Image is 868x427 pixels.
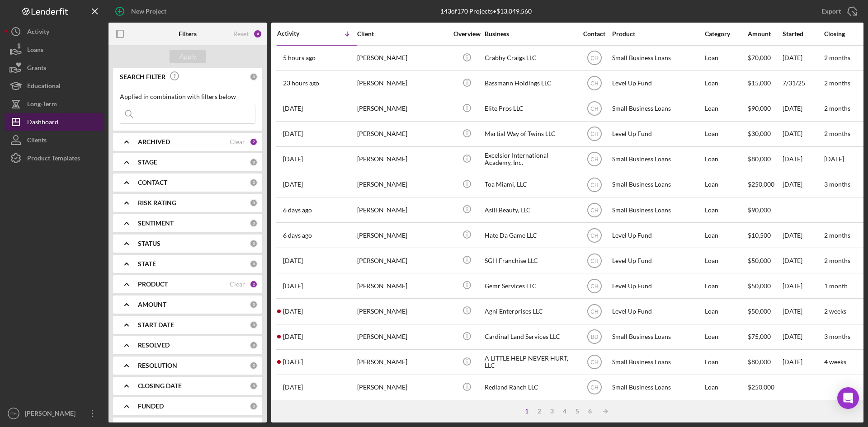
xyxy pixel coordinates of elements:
[138,321,174,328] b: START DATE
[10,411,17,416] text: CH
[590,156,598,163] text: CH
[558,408,571,415] div: 4
[485,97,575,121] div: Elite Pros LLC
[821,2,841,20] div: Export
[357,299,448,323] div: [PERSON_NAME]
[485,274,575,298] div: Gemr Services LLC
[283,155,303,163] time: 2025-08-17 19:50
[357,350,448,374] div: [PERSON_NAME]
[590,334,598,340] text: BD
[485,325,575,349] div: Cardinal Land Services LLC
[27,131,47,151] div: Clients
[705,350,747,374] div: Loan
[250,361,258,370] div: 0
[138,281,168,288] b: PRODUCT
[590,232,598,239] text: CH
[230,138,245,145] div: Clear
[283,308,303,315] time: 2025-08-12 22:40
[250,158,258,166] div: 0
[250,260,258,268] div: 0
[748,223,782,247] div: $10,500
[250,178,258,187] div: 0
[783,325,823,349] div: [DATE]
[283,80,319,87] time: 2025-08-20 21:15
[612,375,703,399] div: Small Business Loans
[824,130,850,137] time: 2 months
[748,198,782,222] div: $90,000
[748,299,782,323] div: $50,000
[705,299,747,323] div: Loan
[783,223,823,247] div: [DATE]
[748,249,782,272] div: $50,000
[357,173,448,197] div: [PERSON_NAME]
[705,325,747,349] div: Loan
[357,375,448,399] div: [PERSON_NAME]
[612,71,703,95] div: Level Up Fund
[283,333,303,340] time: 2025-08-09 14:46
[590,106,598,112] text: CH
[250,382,258,390] div: 0
[283,130,303,137] time: 2025-08-18 11:50
[783,173,823,197] div: [DATE]
[170,50,206,63] button: Apply
[357,249,448,272] div: [PERSON_NAME]
[283,206,312,214] time: 2025-08-15 16:59
[577,30,611,38] div: Contact
[705,71,747,95] div: Loan
[590,131,598,137] text: CH
[5,77,104,95] button: Educational
[277,30,317,37] div: Activity
[5,95,104,113] button: Long-Term
[283,257,303,264] time: 2025-08-14 15:15
[612,122,703,146] div: Level Up Fund
[138,179,167,186] b: CONTACT
[485,223,575,247] div: Hate Da Game LLC
[748,71,782,95] div: $15,000
[705,97,747,121] div: Loan
[250,73,258,81] div: 0
[485,173,575,197] div: Toa Miami, LLC
[485,249,575,272] div: SGH Franchise LLC
[5,113,104,131] a: Dashboard
[5,149,104,167] button: Product Templates
[590,258,598,264] text: CH
[612,198,703,222] div: Small Business Loans
[283,54,316,61] time: 2025-08-21 14:53
[357,198,448,222] div: [PERSON_NAME]
[27,23,49,43] div: Activity
[705,30,747,38] div: Category
[5,404,104,422] button: CH[PERSON_NAME]
[824,180,850,188] time: 3 months
[250,239,258,248] div: 0
[485,122,575,146] div: Martial Way of Twins LLC
[120,93,255,100] div: Applied in combination with filters below
[138,382,182,389] b: CLOSING DATE
[783,350,823,374] div: [DATE]
[27,95,57,115] div: Long-Term
[485,71,575,95] div: Bassmann Holdings LLC
[824,257,850,264] time: 2 months
[5,59,104,77] a: Grants
[705,173,747,197] div: Loan
[612,173,703,197] div: Small Business Loans
[705,223,747,247] div: Loan
[179,50,196,63] div: Apply
[138,301,166,308] b: AMOUNT
[748,97,782,121] div: $90,000
[590,55,598,61] text: CH
[612,325,703,349] div: Small Business Loans
[590,309,598,315] text: CH
[705,274,747,298] div: Loan
[138,362,177,369] b: RESOLUTION
[590,80,598,87] text: CH
[27,77,61,97] div: Educational
[783,122,823,146] div: [DATE]
[138,199,176,206] b: RISK RATING
[824,155,844,163] time: [DATE]
[705,122,747,146] div: Loan
[748,350,782,374] div: $80,000
[584,408,596,415] div: 6
[120,73,165,80] b: SEARCH FILTER
[485,350,575,374] div: A LITTLE HELP NEVER HURT, LLC
[27,59,46,79] div: Grants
